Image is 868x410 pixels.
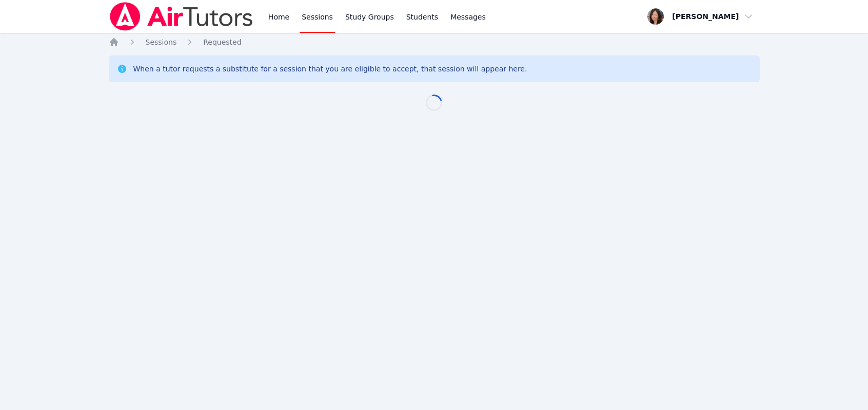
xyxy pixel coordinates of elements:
a: Requested [203,37,241,47]
span: Messages [450,12,486,22]
nav: Breadcrumb [109,37,760,47]
a: Sessions [146,37,177,47]
span: Requested [203,38,241,46]
div: When a tutor requests a substitute for a session that you are eligible to accept, that session wi... [133,64,527,74]
span: Sessions [146,38,177,46]
img: Air Tutors [109,2,254,31]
